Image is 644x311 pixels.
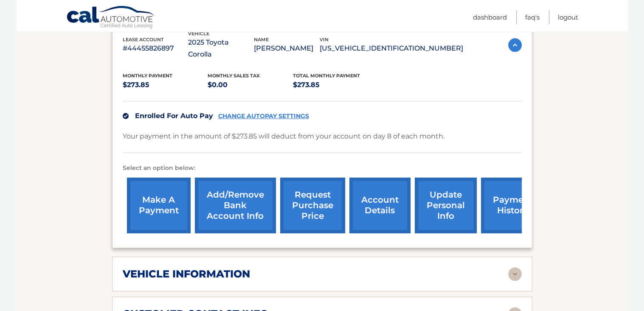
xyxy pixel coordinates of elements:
img: check.svg [123,113,129,119]
a: payment history [481,178,545,233]
img: accordion-rest.svg [508,267,522,281]
p: [PERSON_NAME] [254,42,320,54]
p: Your payment in the amount of $273.85 will deduct from your account on day 8 of each month. [123,130,444,142]
a: CHANGE AUTOPAY SETTINGS [218,113,309,120]
span: name [254,37,269,42]
p: Select an option below: [123,163,522,173]
span: lease account [123,37,164,42]
span: vehicle [188,31,209,37]
a: make a payment [127,178,191,233]
span: Enrolled For Auto Pay [135,112,213,120]
a: Logout [558,10,578,24]
span: Total Monthly Payment [293,73,360,79]
a: account details [349,178,411,233]
p: 2025 Toyota Corolla [188,37,254,60]
a: FAQ's [525,10,540,24]
a: Dashboard [473,10,507,24]
span: Monthly Payment [123,73,172,79]
p: $273.85 [293,79,378,91]
p: #44455826897 [123,42,188,54]
a: Add/Remove bank account info [195,178,276,233]
p: $273.85 [123,79,208,91]
p: $0.00 [208,79,293,91]
a: request purchase price [280,178,345,233]
img: accordion-active.svg [508,38,522,52]
p: [US_VEHICLE_IDENTIFICATION_NUMBER] [320,42,463,54]
h2: vehicle information [123,268,250,280]
a: Cal Automotive [66,6,155,30]
span: Monthly sales Tax [208,73,260,79]
a: update personal info [415,178,477,233]
span: vin [320,37,329,42]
